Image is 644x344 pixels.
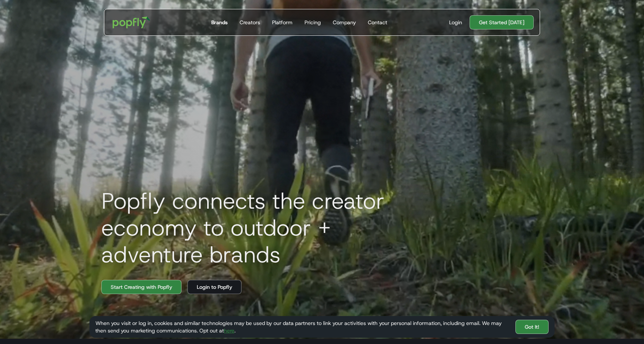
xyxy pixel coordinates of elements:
[302,9,324,35] a: Pricing
[95,319,509,334] div: When you visit or log in, cookies and similar technologies may be used by our data partners to li...
[446,19,465,26] a: Login
[95,187,431,268] h1: Popfly connects the creator economy to outdoor + adventure brands
[269,9,296,35] a: Platform
[187,280,241,294] a: Login to Popfly
[272,19,293,26] div: Platform
[211,19,228,26] div: Brands
[237,9,263,35] a: Creators
[224,327,234,334] a: here
[333,19,356,26] div: Company
[304,19,321,26] div: Pricing
[365,9,390,35] a: Contact
[330,9,359,35] a: Company
[449,19,462,26] div: Login
[240,19,260,26] div: Creators
[368,19,387,26] div: Contact
[208,9,231,35] a: Brands
[107,11,155,34] a: home
[515,320,549,334] a: Got It!
[470,15,534,29] a: Get Started [DATE]
[101,280,181,294] a: Start Creating with Popfly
